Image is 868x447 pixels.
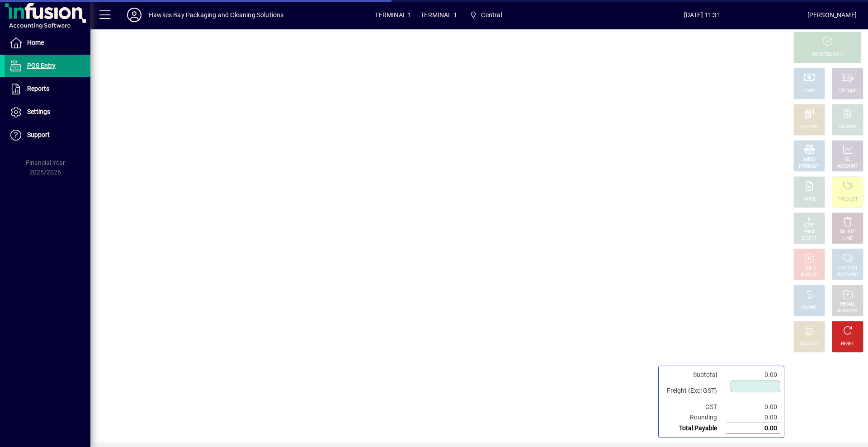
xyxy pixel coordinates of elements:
[838,308,857,315] div: INVOICES
[149,8,284,22] div: Hawkes Bay Packaging and Cleaning Solutions
[798,341,820,348] div: DISCOUNT
[802,235,817,242] div: SELECT
[801,124,818,131] div: EFTPOS
[662,402,726,412] td: GST
[803,265,815,272] div: HOLD
[799,163,819,170] div: PRODUCT
[120,7,149,23] button: Profile
[801,272,817,278] div: INVOICE
[837,196,858,203] div: PRODUCT
[5,101,90,123] a: Settings
[802,305,817,311] div: PROFIT
[843,235,852,242] div: LINE
[837,265,858,272] div: PRODUCT
[5,32,90,54] a: Home
[27,85,49,92] span: Reports
[466,7,506,23] span: Central
[726,423,780,434] td: 0.00
[481,8,502,22] span: Central
[27,131,50,138] span: Support
[5,124,90,146] a: Support
[804,156,815,163] div: MISC
[662,412,726,423] td: Rounding
[27,39,44,46] span: Home
[597,8,807,22] span: [DATE] 11:31
[662,380,726,402] td: Freight (Excl GST)
[839,88,856,94] div: CHEQUE
[803,196,815,203] div: NOTE
[27,62,56,69] span: POS Entry
[811,52,843,58] div: PROCESS SALE
[726,412,780,423] td: 0.00
[726,402,780,412] td: 0.00
[840,301,856,308] div: RECALL
[375,8,411,22] span: TERMINAL 1
[807,8,857,22] div: [PERSON_NAME]
[837,163,858,170] div: ACCOUNT
[662,370,726,380] td: Subtotal
[841,341,854,348] div: RESET
[420,8,457,22] span: TERMINAL 1
[836,272,859,278] div: SUMMARY
[5,78,90,100] a: Reports
[840,229,855,235] div: DELETE
[839,124,857,131] div: CHARGE
[726,370,780,380] td: 0.00
[803,229,816,235] div: PRICE
[662,423,726,434] td: Total Payable
[803,88,815,94] div: CASH
[27,108,50,115] span: Settings
[845,156,851,163] div: GL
